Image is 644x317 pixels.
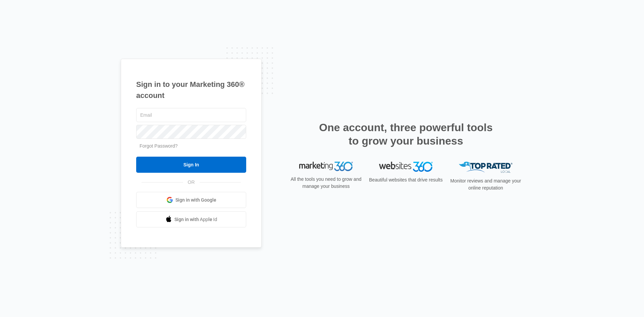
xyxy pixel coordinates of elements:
[140,143,178,149] a: Forgot Password?
[459,162,513,173] img: Top Rated Local
[136,211,246,227] a: Sign in with Apple Id
[448,177,523,192] p: Monitor reviews and manage your online reputation
[136,192,246,208] a: Sign in with Google
[379,162,433,171] img: Websites 360
[183,179,200,186] span: OR
[136,79,246,101] h1: Sign in to your Marketing 360® account
[368,176,443,183] p: Beautiful websites that drive results
[317,121,495,148] h2: One account, three powerful tools to grow your business
[299,162,353,171] img: Marketing 360
[136,108,246,122] input: Email
[288,176,364,190] p: All the tools you need to grow and manage your business
[136,157,246,173] input: Sign In
[175,197,216,204] span: Sign in with Google
[174,216,217,223] span: Sign in with Apple Id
